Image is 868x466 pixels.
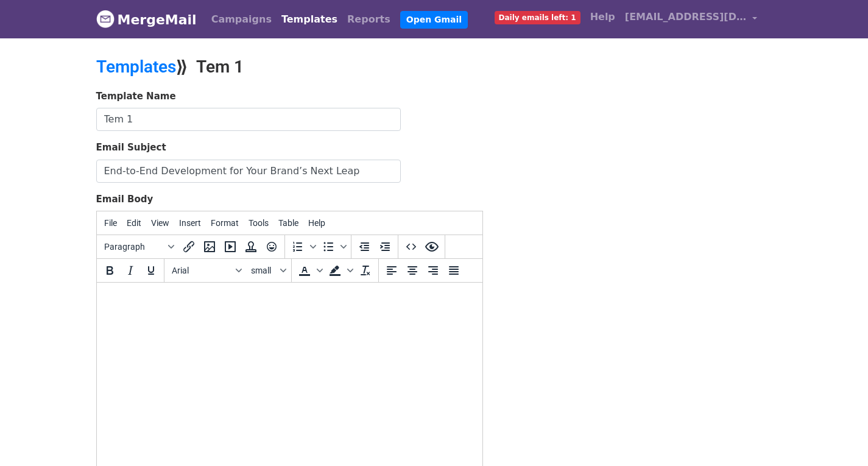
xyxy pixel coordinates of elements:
[251,266,278,275] span: small
[199,236,220,257] button: Insert/edit image
[354,236,375,257] button: Decrease indent
[423,260,443,281] button: Align right
[342,7,395,32] a: Reports
[401,236,422,257] button: Source code
[206,7,277,32] a: Campaigns
[402,260,423,281] button: Align center
[318,236,348,257] div: Bullet list
[277,7,342,32] a: Templates
[249,218,269,228] span: Tools
[495,11,580,24] span: Daily emails left: 1
[241,236,261,257] button: Insert template
[172,266,231,275] span: Arial
[167,260,246,281] button: Fonts
[96,192,153,207] label: Email Body
[179,218,201,228] span: Insert
[96,7,197,32] a: MergeMail
[120,260,141,281] button: Italic
[422,236,442,257] button: Preview
[278,218,298,228] span: Table
[178,236,199,257] button: Insert/edit link
[325,260,355,281] div: Background color
[625,10,747,24] span: [EMAIL_ADDRESS][DOMAIN_NAME]
[104,218,117,228] span: File
[96,57,541,77] h2: ⟫ Tem 1
[96,90,176,104] label: Template Name
[443,260,464,281] button: Justify
[220,236,241,257] button: Insert/edit media
[96,57,176,77] a: Templates
[288,236,318,257] div: Numbered list
[211,218,239,228] span: Format
[261,236,282,257] button: Emoticons
[400,11,468,29] a: Open Gmail
[104,242,164,252] span: Paragraph
[294,260,325,281] div: Text color
[375,236,395,257] button: Increase indent
[246,260,289,281] button: Font sizes
[381,260,402,281] button: Align left
[308,218,325,228] span: Help
[141,260,161,281] button: Underline
[585,5,620,29] a: Help
[127,218,141,228] span: Edit
[99,236,178,257] button: Blocks
[99,260,120,281] button: Bold
[151,218,169,228] span: View
[355,260,376,281] button: Clear formatting
[620,5,763,34] a: [EMAIL_ADDRESS][DOMAIN_NAME]
[490,5,585,29] a: Daily emails left: 1
[96,10,115,28] img: MergeMail logo
[96,141,166,155] label: Email Subject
